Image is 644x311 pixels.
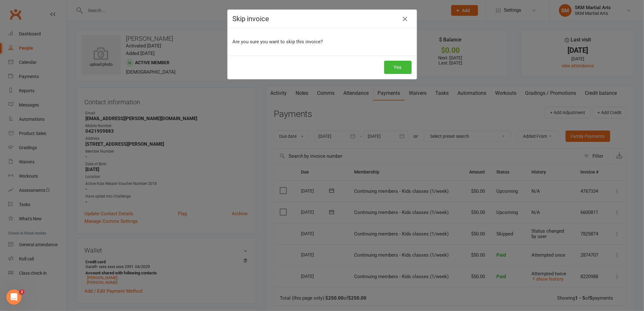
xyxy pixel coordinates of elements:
[384,61,412,74] button: Yes
[233,39,323,45] span: Are you sure you want to skip this invoice?
[6,290,21,305] iframe: Intercom live chat
[400,14,410,24] button: Close
[19,290,24,295] span: 2
[233,15,412,23] h4: Skip invoice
